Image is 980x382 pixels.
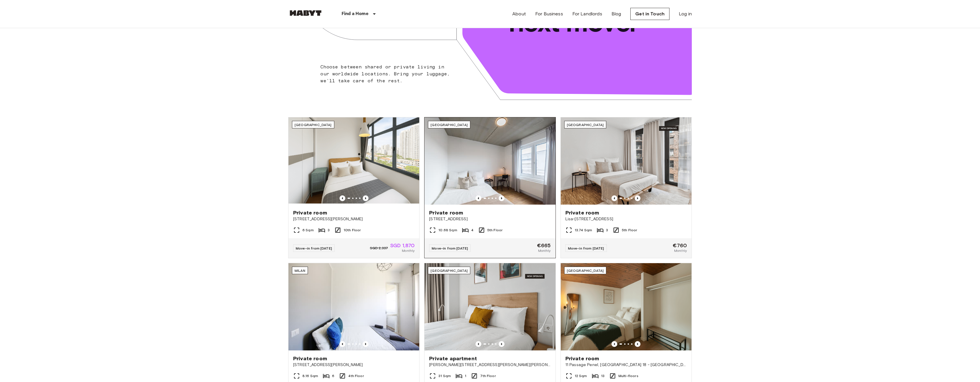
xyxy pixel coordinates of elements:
span: Monthly [538,248,551,253]
span: 13.74 Sqm [575,228,592,233]
span: 11 Passage Penel, [GEOGRAPHIC_DATA] 18 - [GEOGRAPHIC_DATA] [565,362,687,368]
span: Monthly [674,248,687,253]
a: Marketing picture of unit SG-01-116-001-02Previous imagePrevious image[GEOGRAPHIC_DATA]Private ro... [288,117,420,258]
button: Previous image [363,195,369,201]
span: 5th Floor [487,228,502,233]
span: Private room [565,209,599,216]
span: 6 [332,373,334,379]
span: 3 [328,228,330,233]
span: 7th Floor [480,373,496,379]
span: Multi-floors [618,373,638,379]
a: Log in [679,10,692,17]
button: Previous image [340,341,345,347]
span: 5th Floor [622,228,637,233]
span: 31 Sqm [438,373,451,379]
span: [GEOGRAPHIC_DATA] [295,123,332,127]
span: 10.68 Sqm [438,228,457,233]
button: Previous image [611,341,617,347]
span: Private room [565,355,599,362]
img: Marketing picture of unit DE-01-489-505-002 [561,117,692,205]
span: 1 [465,373,466,379]
span: Private room [429,209,463,216]
a: Marketing picture of unit DE-01-489-505-002Previous imagePrevious image[GEOGRAPHIC_DATA]Private r... [560,117,692,258]
span: [STREET_ADDRESS][PERSON_NAME] [293,362,415,368]
img: Marketing picture of unit ES-15-102-734-001 [424,263,555,350]
span: 4th Floor [348,373,364,379]
a: About [512,10,526,17]
span: Move-in from [DATE] [296,246,332,250]
a: Marketing picture of unit DE-04-037-026-03QPrevious imagePrevious image[GEOGRAPHIC_DATA]Private r... [424,117,556,258]
p: Find a Home [342,10,369,17]
a: Blog [611,10,621,17]
span: SGD 2,337 [370,245,388,251]
span: 12 Sqm [575,373,587,379]
span: €760 [673,243,687,248]
button: Previous image [611,195,617,201]
button: Previous image [499,341,504,347]
span: Private room [293,209,327,216]
span: Move-in from [DATE] [432,246,468,250]
button: Previous image [476,195,481,201]
button: Previous image [476,341,481,347]
span: 8.16 Sqm [302,373,318,379]
button: Previous image [363,341,369,347]
span: Monthly [402,248,415,253]
button: Previous image [340,195,345,201]
span: [GEOGRAPHIC_DATA] [431,123,468,127]
span: 6 Sqm [302,228,314,233]
span: [GEOGRAPHIC_DATA] [431,268,468,273]
button: Previous image [635,341,640,347]
span: [STREET_ADDRESS][PERSON_NAME] [293,216,415,222]
span: 4 [471,228,473,233]
button: Previous image [499,195,504,201]
span: 13 [601,373,605,379]
span: SGD 1,870 [390,243,415,248]
span: [PERSON_NAME][STREET_ADDRESS][PERSON_NAME][PERSON_NAME] [429,362,551,368]
a: For Landlords [572,10,602,17]
span: 10th Floor [344,228,361,233]
span: Lisa-[STREET_ADDRESS] [565,216,687,222]
span: €665 [537,243,551,248]
button: Previous image [635,195,640,201]
img: Marketing picture of unit DE-04-037-026-03Q [424,117,555,205]
span: Private apartment [429,355,477,362]
img: Habyt [288,10,323,16]
span: Milan [295,268,305,273]
a: For Business [535,10,563,17]
img: Marketing picture of unit IT-14-111-001-006 [288,263,419,350]
a: Get in Touch [630,8,669,20]
img: Marketing picture of unit SG-01-116-001-02 [288,117,419,205]
img: Marketing picture of unit FR-18-011-001-012 [561,263,692,350]
span: Private room [293,355,327,362]
p: Choose between shared or private living in our worldwide locations. Bring your luggage, we'll tak... [320,63,453,84]
span: [GEOGRAPHIC_DATA] [567,123,604,127]
span: [STREET_ADDRESS] [429,216,551,222]
span: Move-in from [DATE] [568,246,604,250]
span: [GEOGRAPHIC_DATA] [567,268,604,273]
span: 3 [606,228,608,233]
